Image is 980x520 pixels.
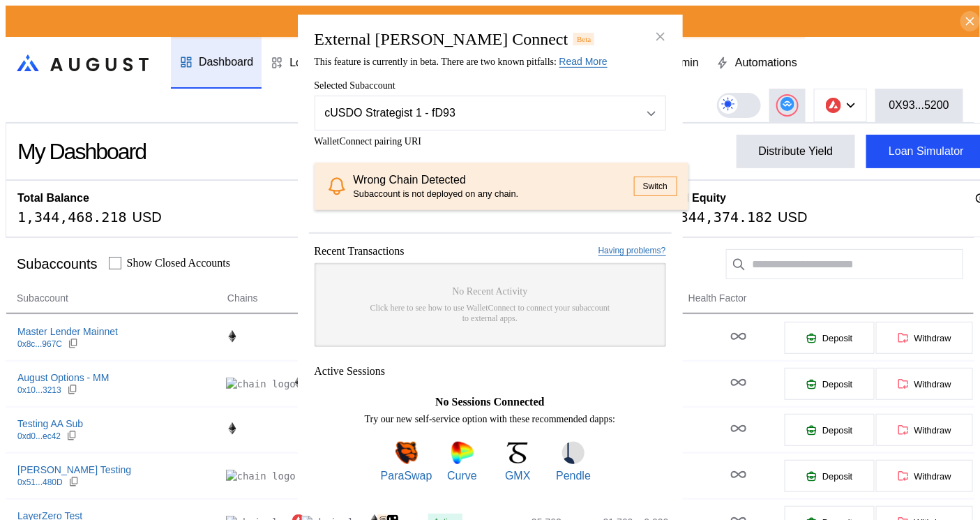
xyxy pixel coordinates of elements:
a: Read More [559,55,608,67]
button: close modal [649,25,672,47]
div: USD [133,209,162,225]
div: cUSDO Strategist 1 - fD93 [325,106,619,119]
a: No Recent ActivityClick here to see how to use WalletConnect to connect your subaccount to extern... [315,263,666,347]
div: 0X93...5200 [889,99,949,112]
div: 1,344,468.218 [17,209,127,225]
img: ParaSwap [395,442,418,464]
a: ParaSwapParaSwap [381,442,432,482]
div: 0x51...480D [17,477,63,487]
div: Distribute Yield [759,145,834,158]
img: chain logo [226,470,296,482]
span: No Sessions Connected [435,396,544,408]
a: Having problems? [598,246,666,256]
img: GMX [506,442,529,464]
div: 0xd0...ec42 [17,431,61,441]
span: Pendle [556,470,591,482]
button: Open menu [315,95,666,130]
span: Withdraw [914,471,951,482]
div: USD [778,209,808,225]
span: Subaccount [17,291,68,306]
button: Switch [634,177,677,196]
div: Automations [735,57,797,69]
img: chain logo [226,378,296,390]
span: GMX [505,470,530,482]
span: No Recent Activity [452,286,527,297]
h2: Total Balance [17,192,89,205]
div: Loan Book [289,57,343,69]
div: Testing AA Sub [17,417,83,430]
a: CurveCurve [437,442,488,482]
div: [PERSON_NAME] Testing [17,463,131,476]
span: Deposit [822,425,852,436]
img: chain logo [292,376,305,389]
h2: Total Equity [663,192,726,205]
span: This feature is currently in beta. There are two known pitfalls: [315,56,608,66]
h2: External [PERSON_NAME] Connect [315,29,568,48]
span: Deposit [822,471,852,482]
span: Selected Subaccount [315,80,666,91]
span: WalletConnect pairing URI [315,135,666,147]
span: Click here to see how to use WalletConnect to connect your subaccount to external apps. [370,303,610,324]
span: Curve [447,470,477,482]
img: chain logo [226,422,239,435]
div: Admin [668,57,699,69]
div: Master Lender Mainnet [17,325,118,338]
a: GMXGMX [492,442,543,482]
img: chain logo [826,98,841,113]
div: 1,344,374.182 [663,209,773,225]
div: 0x10...3213 [17,385,61,395]
div: 0x8c...967C [17,339,62,349]
span: Withdraw [914,333,951,343]
span: Chains [227,291,258,306]
div: Wrong Chain Detected [354,173,634,186]
span: Withdraw [914,379,951,389]
span: Deposit [822,333,852,343]
div: Subaccounts [17,256,98,272]
label: Show Closed Accounts [127,257,230,269]
img: Pendle [562,442,585,464]
span: Try our new self-service option with these recommended dapps: [365,414,616,425]
div: Loan Simulator [889,145,964,158]
div: Subaccount is not deployed on any chain. [354,188,634,199]
a: PendlePendle [548,442,599,482]
div: Dashboard [199,56,253,68]
img: chain logo [226,330,239,343]
img: Curve [451,442,474,464]
span: Active Sessions [315,365,386,378]
div: August Options - MM [17,371,110,384]
span: Withdraw [914,425,951,436]
span: Health Factor [688,291,747,306]
div: My Dashboard [17,139,146,165]
span: ParaSwap [381,470,432,482]
span: Recent Transactions [315,245,405,258]
div: Beta [573,33,594,45]
span: Deposit [822,379,852,389]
